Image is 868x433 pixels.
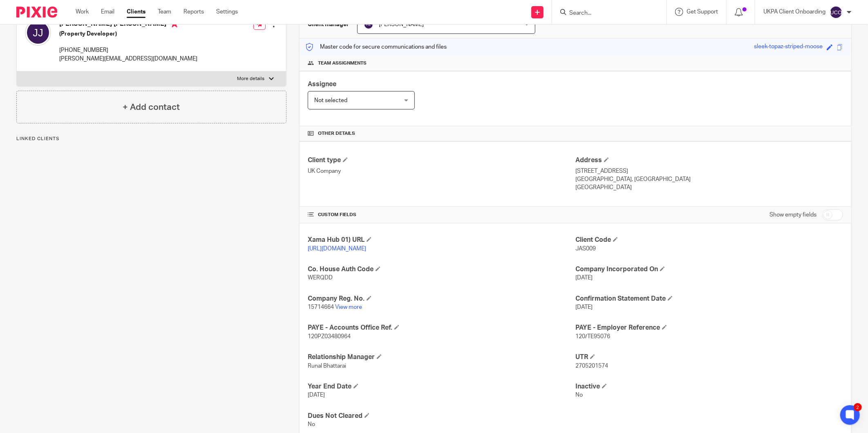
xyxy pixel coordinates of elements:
h4: Company Incorporated On [575,265,843,274]
h4: Confirmation Statement Date [575,295,843,303]
h4: UTR [575,353,843,362]
span: Team assignments [318,60,367,67]
h4: PAYE - Employer Reference [575,324,843,332]
a: Reports [183,8,204,16]
img: svg%3E [25,20,51,46]
h4: Year End Date [308,382,575,391]
h4: CUSTOM FIELDS [308,212,575,218]
span: Not selected [314,98,347,103]
h4: Client type [308,156,575,165]
span: [DATE] [575,275,593,281]
img: Pixie [16,7,57,18]
span: Other details [318,130,355,137]
a: [URL][DOMAIN_NAME] [308,246,366,252]
h4: [PERSON_NAME] [PERSON_NAME] [59,20,197,30]
h4: Address [575,156,843,165]
div: sleek-topaz-striped-moose [754,42,823,52]
h4: Company Reg. No. [308,295,575,303]
span: 2705201574 [575,363,608,369]
span: No [575,392,583,398]
span: [DATE] [575,304,593,310]
label: Show empty fields [770,211,817,219]
span: Runal Bhattarai [308,363,346,369]
p: [PERSON_NAME][EMAIL_ADDRESS][DOMAIN_NAME] [59,55,197,63]
p: UKPA Client Onboarding [763,8,825,16]
p: [PHONE_NUMBER] [59,46,197,54]
p: [STREET_ADDRESS] [575,167,843,175]
img: svg%3E [830,6,843,19]
a: Settings [216,8,238,16]
span: Get Support [687,9,718,15]
p: [GEOGRAPHIC_DATA] [575,183,843,192]
span: [DATE] [308,392,325,398]
h3: Client manager [308,20,349,29]
span: 15714664 [308,304,334,310]
p: More details [237,76,265,82]
p: [GEOGRAPHIC_DATA], [GEOGRAPHIC_DATA] [575,175,843,183]
span: 120/TE95076 [575,334,610,339]
input: Search [568,10,642,17]
h4: Client Code [575,236,843,244]
p: Master code for secure communications and files [306,43,447,51]
h4: Dues Not Cleared [308,412,575,420]
span: Assignee [308,81,336,87]
h4: Inactive [575,382,843,391]
span: [PERSON_NAME] [379,22,424,27]
a: Work [76,8,89,16]
p: Linked clients [16,136,286,142]
div: 2 [854,403,862,411]
p: UK Company [308,167,575,175]
span: No [308,422,315,427]
span: 120PZ03480964 [308,334,351,339]
span: WERQDD [308,275,333,281]
a: Email [101,8,114,16]
a: Clients [127,8,145,16]
a: Team [158,8,171,16]
h4: Co. House Auth Code [308,265,575,274]
h5: (Property Developer) [59,30,197,38]
h4: + Add contact [123,101,180,114]
a: View more [335,304,362,310]
h4: Relationship Manager [308,353,575,362]
h4: PAYE - Accounts Office Ref. [308,324,575,332]
h4: Xama Hub 01) URL [308,236,575,244]
img: svg%3E [364,20,374,29]
span: JAS009 [575,246,596,252]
